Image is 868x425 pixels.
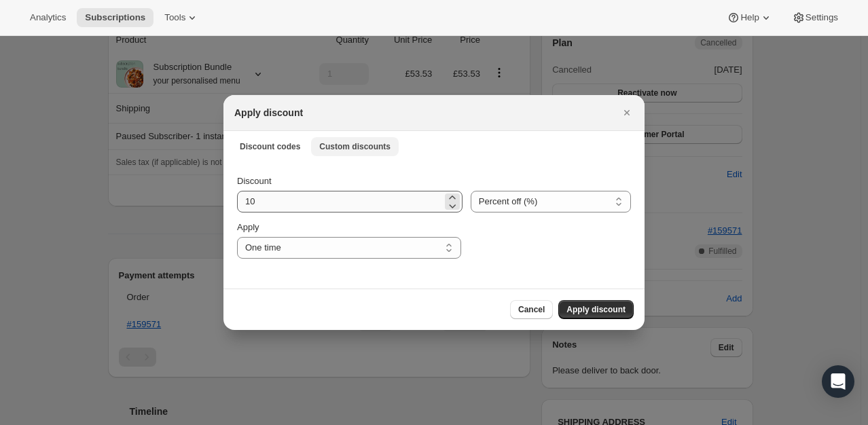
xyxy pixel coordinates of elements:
[223,161,645,289] div: Custom discounts
[558,300,634,319] button: Apply discount
[740,12,759,23] span: Help
[156,8,207,27] button: Tools
[510,300,553,319] button: Cancel
[22,8,74,27] button: Analytics
[77,8,153,27] button: Subscriptions
[806,12,838,23] span: Settings
[518,304,545,315] span: Cancel
[719,8,780,27] button: Help
[234,106,303,119] h2: Apply discount
[822,365,854,398] div: Open Intercom Messenger
[30,12,66,23] span: Analytics
[617,103,636,122] button: Close
[319,141,391,152] span: Custom discounts
[232,137,308,156] button: Discount codes
[164,12,185,23] span: Tools
[85,12,145,23] span: Subscriptions
[311,137,399,156] button: Custom discounts
[237,222,259,232] span: Apply
[566,304,626,315] span: Apply discount
[784,8,846,27] button: Settings
[237,176,272,186] span: Discount
[240,141,300,152] span: Discount codes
